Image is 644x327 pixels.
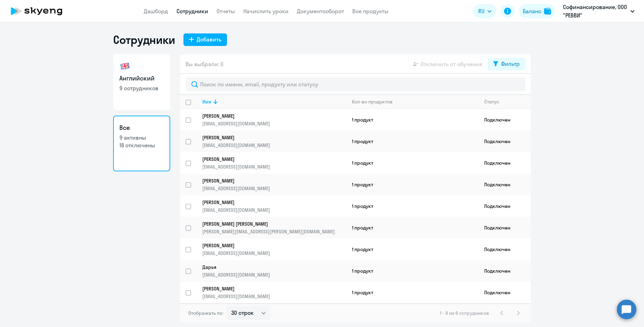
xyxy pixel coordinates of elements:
h3: Английский [119,74,164,83]
p: [EMAIL_ADDRESS][DOMAIN_NAME] [202,293,346,299]
p: [PERSON_NAME] [202,199,337,205]
p: [PERSON_NAME] [202,156,337,162]
div: Кол-во продуктов [352,99,393,105]
button: RU [473,4,496,18]
a: [PERSON_NAME][EMAIL_ADDRESS][DOMAIN_NAME] [202,113,346,127]
span: Отображать по: [188,310,223,316]
div: Статус [484,99,531,105]
td: 1 продукт [346,217,479,239]
p: 18 отключены [119,141,164,149]
p: [EMAIL_ADDRESS][DOMAIN_NAME] [202,120,346,127]
a: Документооборот [297,8,344,15]
img: balance [544,8,551,15]
td: 1 продукт [346,195,479,217]
div: Имя [202,99,211,105]
input: Поиск по имени, email, продукту или статусу [186,77,525,91]
img: english [119,61,131,72]
h1: Сотрудники [113,33,175,47]
button: Фильтр [488,58,525,70]
div: Статус [484,99,499,105]
a: [PERSON_NAME] [PERSON_NAME][PERSON_NAME][EMAIL_ADDRESS][PERSON_NAME][DOMAIN_NAME] [202,221,346,235]
td: Подключен [479,131,531,152]
p: [PERSON_NAME] [202,286,337,292]
td: 1 продукт [346,109,479,131]
p: [EMAIL_ADDRESS][DOMAIN_NAME] [202,207,346,213]
button: Софинансирование, ООО "РЕВВИ" [559,3,638,20]
td: 1 продукт [346,239,479,260]
a: [PERSON_NAME][EMAIL_ADDRESS][DOMAIN_NAME] [202,199,346,213]
td: Подключен [479,152,531,174]
div: Имя [202,99,346,105]
p: [PERSON_NAME] [202,242,337,249]
td: 1 продукт [346,174,479,195]
td: 1 продукт [346,282,479,303]
td: Подключен [479,174,531,195]
div: Добавить [197,35,221,44]
a: [PERSON_NAME][EMAIL_ADDRESS][DOMAIN_NAME] [202,242,346,256]
p: Софинансирование, ООО "РЕВВИ" [563,3,628,20]
span: 1 - 9 из 9 сотрудников [440,310,489,316]
button: Балансbalance [519,4,555,18]
span: Вы выбрали: 0 [186,60,223,68]
p: [EMAIL_ADDRESS][DOMAIN_NAME] [202,185,346,192]
a: [PERSON_NAME][EMAIL_ADDRESS][DOMAIN_NAME] [202,286,346,299]
a: Отчеты [217,8,235,15]
a: Дарья[EMAIL_ADDRESS][DOMAIN_NAME] [202,264,346,278]
p: [EMAIL_ADDRESS][DOMAIN_NAME] [202,142,346,148]
td: 1 продукт [346,152,479,174]
a: Дашборд [144,8,168,15]
p: [PERSON_NAME] [202,178,337,184]
td: Подключен [479,195,531,217]
p: [PERSON_NAME] [202,113,337,119]
div: Баланс [523,7,541,15]
a: [PERSON_NAME][EMAIL_ADDRESS][DOMAIN_NAME] [202,178,346,192]
td: Подключен [479,217,531,239]
p: [EMAIL_ADDRESS][DOMAIN_NAME] [202,164,346,170]
p: [PERSON_NAME] [202,134,337,141]
a: Все9 активны18 отключены [113,116,170,171]
a: Сотрудники [176,8,208,15]
a: [PERSON_NAME][EMAIL_ADDRESS][DOMAIN_NAME] [202,156,346,170]
button: Добавить [183,33,227,46]
div: Фильтр [501,60,520,68]
p: [EMAIL_ADDRESS][DOMAIN_NAME] [202,250,346,256]
td: 1 продукт [346,260,479,282]
a: Все продукты [352,8,388,15]
p: Дарья [202,264,337,270]
p: 9 активны [119,134,164,141]
td: 1 продукт [346,131,479,152]
a: Английский9 сотрудников [113,54,170,110]
p: [PERSON_NAME][EMAIL_ADDRESS][PERSON_NAME][DOMAIN_NAME] [202,228,346,235]
td: Подключен [479,109,531,131]
p: [PERSON_NAME] [PERSON_NAME] [202,221,337,227]
p: [EMAIL_ADDRESS][DOMAIN_NAME] [202,272,346,278]
td: Подключен [479,260,531,282]
h3: Все [119,123,164,132]
p: 9 сотрудников [119,84,164,92]
div: Кол-во продуктов [352,99,478,105]
a: Начислить уроки [243,8,289,15]
td: Подключен [479,282,531,303]
td: Подключен [479,239,531,260]
a: [PERSON_NAME][EMAIL_ADDRESS][DOMAIN_NAME] [202,134,346,148]
span: RU [478,7,485,15]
